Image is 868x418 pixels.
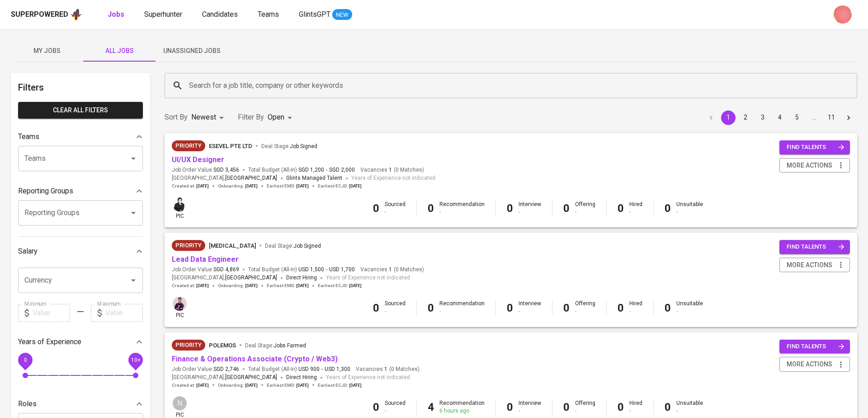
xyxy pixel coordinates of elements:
a: Lead Data Engineer [172,255,239,264]
div: N [172,395,188,411]
span: Created at : [172,283,209,289]
span: Superhunter [144,10,182,19]
span: NEW [332,10,352,19]
b: 0 [563,401,570,413]
img: erwin@glints.com [173,297,187,311]
div: Sourced [385,399,406,415]
button: find talents [779,240,850,254]
div: Hired [629,399,642,415]
div: - [575,308,595,316]
span: 0 [24,356,27,363]
span: [MEDICAL_DATA] [209,242,256,249]
span: Job Order Value [172,365,239,373]
span: Priority [172,341,205,350]
div: - [519,407,541,415]
p: Salary [18,246,38,257]
button: Go to page 2 [738,111,753,125]
div: - [519,308,541,316]
button: page 1 [721,111,736,125]
div: - [676,407,703,415]
div: - [385,407,406,415]
img: dwi.nugrahini@glints.com [834,5,852,24]
div: Recommendation [439,300,485,315]
span: 1 [387,266,392,274]
div: Offering [575,201,595,216]
span: find talents [787,142,844,153]
span: SGD 4,869 [213,266,239,274]
span: SGD 1,200 [298,166,324,174]
div: Interview [519,201,541,216]
span: SGD 3,456 [213,166,239,174]
button: Go to page 5 [790,111,804,125]
span: Job Order Value [172,166,239,174]
p: Reporting Groups [18,186,73,197]
p: Roles [18,399,37,409]
div: Offering [575,399,595,415]
span: [DATE] [196,382,209,389]
button: Open [127,152,140,165]
span: All Jobs [89,45,150,57]
span: SGD 2,746 [213,365,239,373]
span: [DATE] [296,183,309,189]
div: Recommendation [439,399,485,415]
span: - [321,365,323,373]
button: find talents [779,340,850,354]
span: USD 1,300 [325,365,350,373]
button: find talents [779,140,850,154]
b: 0 [428,302,434,314]
button: more actions [779,158,850,173]
span: Direct Hiring [286,374,317,380]
span: Direct Hiring [286,274,317,281]
span: Deal Stage : [265,243,321,249]
b: 0 [618,401,624,413]
div: Sourced [385,201,406,216]
div: Hired [629,300,642,315]
span: 1 [383,365,387,373]
span: - [326,166,327,174]
div: Teams [18,128,143,146]
b: 0 [428,202,434,215]
span: [GEOGRAPHIC_DATA] [225,174,277,183]
span: ESEVEL PTE LTD [209,143,252,149]
span: Years of Experience not indicated. [326,274,411,283]
div: Unsuitable [676,201,703,216]
h6: Filters [18,80,143,95]
img: app logo [70,8,82,21]
span: find talents [787,242,844,252]
img: medwi@glints.com [173,197,187,211]
span: Jobs Farmed [274,342,306,349]
span: more actions [787,160,832,171]
span: Earliest ECJD : [318,183,362,189]
div: Superpowered [11,10,68,20]
p: Years of Experience [18,336,81,347]
span: Onboarding : [218,283,258,289]
div: - [519,208,541,216]
div: Unsuitable [676,300,703,315]
div: New Job received from Demand Team [172,140,205,151]
span: [DATE] [245,283,258,289]
div: - [575,407,595,415]
span: [DATE] [196,283,209,289]
b: 0 [665,401,671,413]
p: Teams [18,131,39,142]
div: 6 hours ago [439,407,485,415]
span: [GEOGRAPHIC_DATA] , [172,274,277,283]
div: Roles [18,395,143,413]
b: 0 [618,302,624,314]
a: Superhunter [144,9,184,20]
b: 0 [563,202,570,215]
span: Polemos [209,342,236,349]
div: Offering [575,300,595,315]
b: 0 [373,401,379,413]
a: Jobs [108,9,126,20]
span: My Jobs [16,45,78,57]
b: 0 [665,302,671,314]
div: - [629,308,642,316]
span: Glints Managed Talent [286,175,342,181]
span: Total Budget (All-In) [248,365,350,373]
span: [GEOGRAPHIC_DATA] [225,373,277,382]
span: Onboarding : [218,183,258,189]
div: Open [268,109,295,126]
span: Deal Stage : [245,342,306,349]
span: [GEOGRAPHIC_DATA] [225,274,277,283]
